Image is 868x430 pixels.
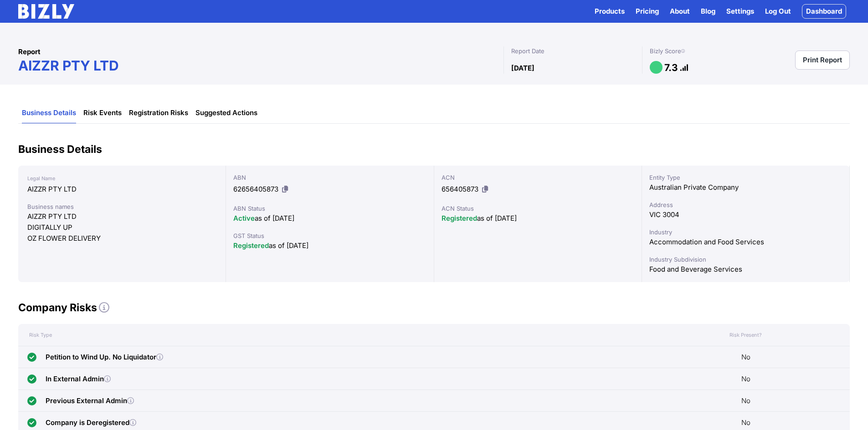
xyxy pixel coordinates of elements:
div: GST Status [233,231,426,240]
div: as of [DATE] [233,213,426,224]
div: VIC 3004 [649,209,842,220]
div: DIGITALLY UP [27,222,216,233]
div: ABN [233,173,426,182]
div: Address [649,200,842,209]
span: 62656405873 [233,185,278,193]
div: ACN [442,173,634,182]
a: Registration Risks [129,103,188,123]
div: Industry Subdivision [649,255,842,264]
div: Risk Present? [711,332,781,338]
div: Petition to Wind Up. No Liquidator [46,352,163,363]
div: as of [DATE] [442,213,634,224]
h1: 7.3 [664,61,678,74]
div: as of [DATE] [233,240,426,251]
div: ACN Status [442,204,634,213]
div: Report Date [511,46,635,56]
a: Log Out [765,6,791,17]
div: AIZZR PTY LTD [27,184,216,195]
div: ABN Status [233,204,426,213]
a: Risk Events [83,103,122,123]
span: No [741,352,750,363]
a: Blog [701,6,715,17]
a: Settings [726,6,754,17]
a: Suggested Actions [195,103,257,123]
a: About [670,6,690,17]
div: Previous External Admin [46,395,134,406]
a: Pricing [636,6,659,17]
div: Legal Name [27,173,216,184]
h1: AIZZR PTY LTD [18,57,503,74]
div: Industry [649,228,842,237]
div: [DATE] [511,63,635,74]
div: AIZZR PTY LTD [27,211,216,222]
h2: Business Details [18,142,850,157]
button: Products [595,6,625,17]
div: Food and Beverage Services [649,264,842,275]
div: In External Admin [46,374,111,384]
span: No [741,395,750,406]
span: No [741,374,750,384]
div: OZ FLOWER DELIVERY [27,233,216,244]
div: Accommodation and Food Services [649,237,842,248]
a: Dashboard [802,4,846,19]
h2: Company Risks [18,300,850,315]
div: Report [18,46,503,57]
span: Registered [442,214,477,223]
div: Bizly Score [650,46,688,56]
span: No [741,417,750,428]
div: Business names [27,202,216,211]
div: Company is Deregistered [46,417,136,428]
div: Risk Type [18,332,711,338]
a: Print Report [795,51,850,70]
span: Registered [233,241,269,250]
span: Active [233,214,255,223]
span: 656405873 [442,185,478,193]
div: Australian Private Company [649,182,842,193]
a: Business Details [22,103,76,123]
div: Entity Type [649,173,842,182]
